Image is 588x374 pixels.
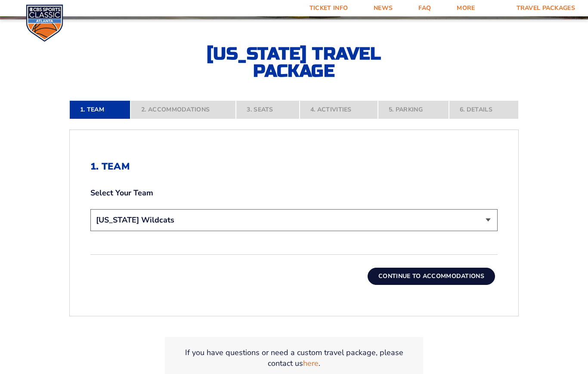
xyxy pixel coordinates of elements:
img: CBS Sports Classic [26,4,63,42]
p: If you have questions or need a custom travel package, please contact us . [175,347,413,369]
label: Select Your Team [90,188,498,198]
a: here [303,358,319,369]
h2: 1. Team [90,161,498,172]
button: Continue To Accommodations [368,268,495,285]
h2: [US_STATE] Travel Package [199,45,389,80]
